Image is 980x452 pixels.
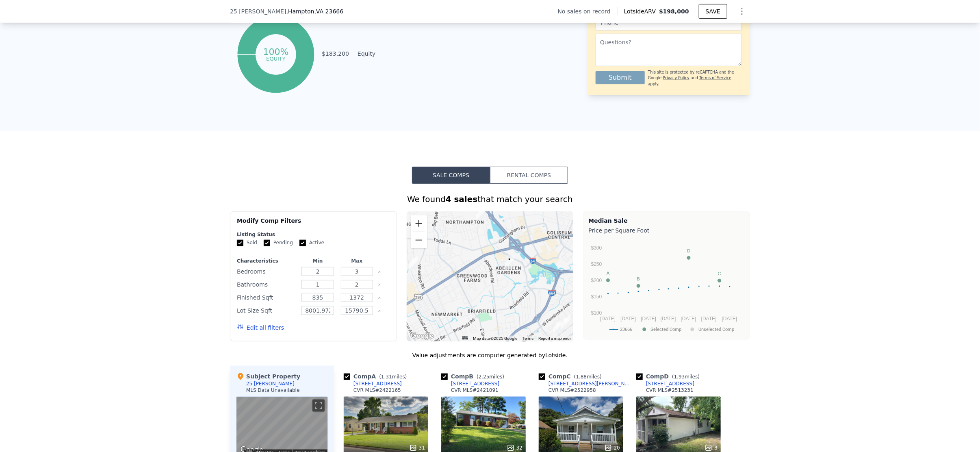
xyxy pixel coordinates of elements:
div: We found that match your search [230,193,750,205]
button: Zoom out [411,232,427,248]
div: Price per Square Foot [588,225,745,236]
div: This site is protected by reCAPTCHA and the Google and apply. [648,70,742,87]
div: 207 Lynnhaven Dr [476,207,485,221]
div: Bedrooms [237,266,297,277]
div: Lot Size Sqft [237,305,297,316]
button: Submit [596,71,645,84]
div: Finished Sqft [237,292,297,303]
div: Bathrooms [237,279,297,290]
button: Toggle fullscreen view [312,400,325,412]
text: $100 [591,311,602,316]
button: Zoom in [411,215,427,232]
div: CVR MLS # 2513231 [646,387,694,393]
div: No sales on record [558,7,617,15]
div: Comp B [441,372,507,380]
text: [DATE] [701,316,717,322]
span: 1.31 [381,374,392,380]
img: Google [409,331,436,341]
a: Terms of Service [699,76,731,80]
div: 422 Adwood Ct [409,256,418,270]
text: [DATE] [621,316,636,322]
span: ( miles) [473,374,507,380]
div: [STREET_ADDRESS] [353,380,402,387]
button: Edit all filters [237,324,284,332]
strong: 4 sales [446,194,478,204]
text: A [607,271,610,276]
text: Selected Comp [650,327,681,332]
div: 624 Celey St [553,320,562,334]
span: ( miles) [669,374,703,380]
a: [STREET_ADDRESS] [636,380,694,387]
div: 25 Sharon Ct [505,255,514,269]
div: Comp D [636,372,703,380]
text: [DATE] [661,316,676,322]
span: 25 [PERSON_NAME] [230,7,286,15]
div: MLS Data Unavailable [246,387,300,393]
a: Terms (opens in new tab) [522,336,533,341]
span: 2.25 [479,374,490,380]
button: Clear [378,283,381,287]
input: Pending [264,240,270,246]
div: CVR MLS # 2422165 [353,387,401,393]
tspan: 100% [263,47,288,57]
button: Clear [378,309,381,313]
button: Clear [378,296,381,300]
div: CVR MLS # 2421091 [451,387,499,393]
label: Active [299,239,324,246]
span: , VA 23666 [314,8,344,15]
text: $200 [591,278,602,283]
span: 1.88 [576,374,587,380]
div: 2605 Shell Rd [561,316,570,330]
text: Unselected Comp [698,327,734,332]
text: D [687,248,691,253]
div: Subject Property [236,372,300,380]
div: 31 [409,444,425,452]
text: [DATE] [681,316,696,322]
input: Sold [237,240,243,246]
div: 8 [705,444,718,452]
td: Equity [356,49,392,58]
span: Lotside ARV [624,7,659,15]
div: [STREET_ADDRESS] [451,380,499,387]
div: Listing Status [237,231,390,238]
div: Comp A [344,372,410,380]
div: Comp C [539,372,605,380]
tspan: equity [266,55,286,61]
text: B [637,276,640,281]
div: Median Sale [588,217,745,225]
text: $250 [591,261,602,267]
svg: A chart. [588,236,744,338]
button: Keyboard shortcuts [462,336,468,340]
span: Map data ©2025 Google [473,336,517,341]
a: Privacy Policy [663,76,689,80]
span: 1.93 [674,374,685,380]
text: 23666 [620,327,632,332]
button: Rental Comps [490,167,568,184]
td: $183,200 [321,49,349,58]
button: Clear [378,270,381,274]
div: Min [300,258,336,264]
button: Sale Comps [412,167,490,184]
a: Report a map error [538,336,571,341]
a: [STREET_ADDRESS] [344,380,402,387]
button: Show Options [734,3,750,20]
a: [STREET_ADDRESS] [441,380,499,387]
text: C [718,271,721,276]
button: SAVE [699,4,727,19]
div: CVR MLS # 2522958 [549,387,596,393]
div: 25 [PERSON_NAME] [246,380,295,387]
a: Open this area in Google Maps (opens a new window) [409,331,436,341]
input: Active [299,240,306,246]
div: Characteristics [237,258,297,264]
div: Max [339,258,375,264]
text: $150 [591,294,602,300]
text: [DATE] [601,316,616,322]
a: [STREET_ADDRESS][PERSON_NAME] [539,380,633,387]
label: Sold [237,239,257,246]
text: [DATE] [722,316,737,322]
text: $300 [591,245,602,251]
span: ( miles) [376,374,410,380]
div: [STREET_ADDRESS][PERSON_NAME] [549,380,633,387]
div: Modify Comp Filters [237,217,390,231]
